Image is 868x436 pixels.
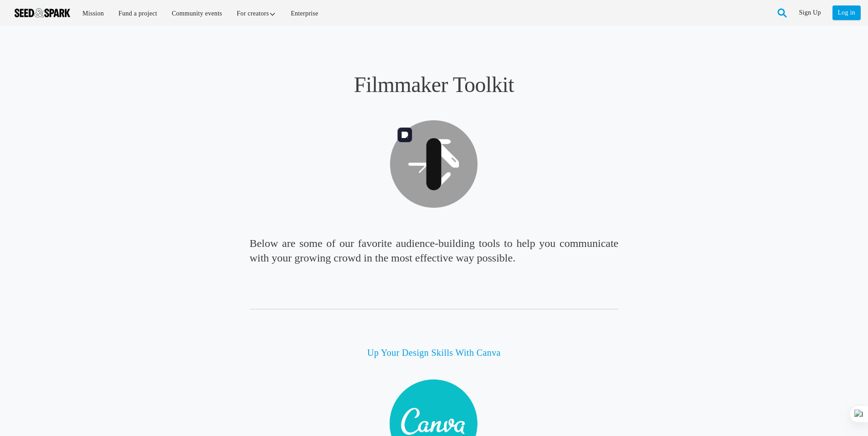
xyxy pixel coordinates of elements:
a: Mission [76,4,110,23]
img: swiss army knife [390,120,478,208]
a: For creators [231,4,283,23]
h3: Below are some of our favorite audience-building tools to help you communicate with your growing ... [250,236,619,265]
a: Enterprise [284,4,324,23]
a: Fund a project [112,4,164,23]
h1: Filmmaker Toolkit [250,71,619,98]
a: Log in [832,5,861,20]
a: Sign Up [799,5,821,20]
a: Community events [165,4,229,23]
a: Up Your Design Skills With Canva [367,348,501,358]
img: Seed amp; Spark [15,8,70,17]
